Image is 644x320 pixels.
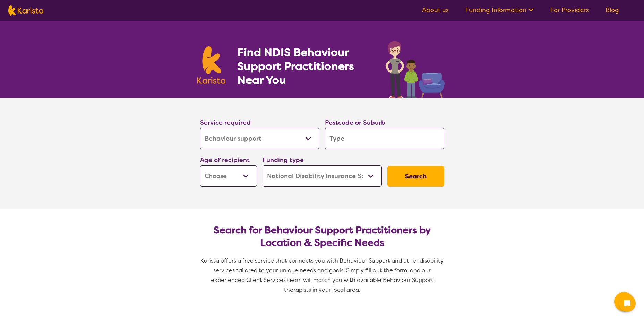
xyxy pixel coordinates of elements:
a: About us [422,6,449,14]
a: Funding Information [465,6,534,14]
label: Service required [200,118,251,127]
a: For Providers [550,6,589,14]
h1: Find NDIS Behaviour Support Practitioners Near You [237,45,371,87]
button: Search [387,166,444,187]
label: Funding type [263,156,304,164]
img: behaviour-support [384,37,447,98]
label: Age of recipient [200,156,250,164]
label: Postcode or Suburb [325,118,385,127]
h2: Search for Behaviour Support Practitioners by Location & Specific Needs [206,224,439,249]
button: Channel Menu [614,292,634,311]
a: Blog [606,6,619,14]
input: Type [325,128,444,149]
img: Karista logo [8,5,43,16]
img: Karista logo [197,46,226,84]
p: Karista offers a free service that connects you with Behaviour Support and other disability servi... [197,256,447,295]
